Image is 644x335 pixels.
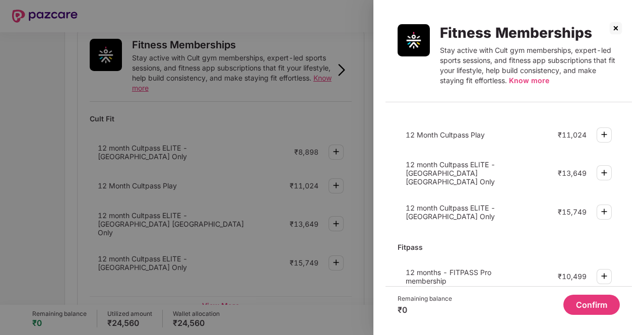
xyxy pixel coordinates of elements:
img: svg+xml;base64,PHN2ZyBpZD0iUGx1cy0zMngzMiIgeG1sbnM9Imh0dHA6Ly93d3cudzMub3JnLzIwMDAvc3ZnIiB3aWR0aD... [598,128,610,141]
div: Remaining balance [398,295,452,303]
img: Fitness Memberships [398,24,430,56]
span: 12 month Cultpass ELITE - [GEOGRAPHIC_DATA] Only [406,204,495,221]
div: ₹0 [398,305,452,315]
button: Confirm [563,295,620,315]
div: ₹11,024 [558,130,587,139]
span: Know more [509,76,549,85]
img: svg+xml;base64,PHN2ZyBpZD0iUGx1cy0zMngzMiIgeG1sbnM9Imh0dHA6Ly93d3cudzMub3JnLzIwMDAvc3ZnIiB3aWR0aD... [598,206,610,218]
div: ₹15,749 [558,208,587,216]
img: svg+xml;base64,PHN2ZyBpZD0iUGx1cy0zMngzMiIgeG1sbnM9Imh0dHA6Ly93d3cudzMub3JnLzIwMDAvc3ZnIiB3aWR0aD... [598,270,610,282]
div: ₹13,649 [558,169,587,177]
div: Stay active with Cult gym memberships, expert-led sports sessions, and fitness app subscriptions ... [440,45,620,86]
img: svg+xml;base64,PHN2ZyBpZD0iQ3Jvc3MtMzJ4MzIiIHhtbG5zPSJodHRwOi8vd3d3LnczLm9yZy8yMDAwL3N2ZyIgd2lkdG... [608,20,624,36]
div: Fitpass [398,238,620,256]
img: svg+xml;base64,PHN2ZyBpZD0iUGx1cy0zMngzMiIgeG1sbnM9Imh0dHA6Ly93d3cudzMub3JnLzIwMDAvc3ZnIiB3aWR0aD... [598,167,610,179]
span: 12 month Cultpass ELITE - [GEOGRAPHIC_DATA] [GEOGRAPHIC_DATA] Only [406,160,495,186]
div: Fitness Memberships [440,24,620,41]
div: ₹10,499 [558,272,587,281]
span: 12 months - FITPASS Pro membership [406,268,491,285]
span: 12 Month Cultpass Play [406,130,485,139]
